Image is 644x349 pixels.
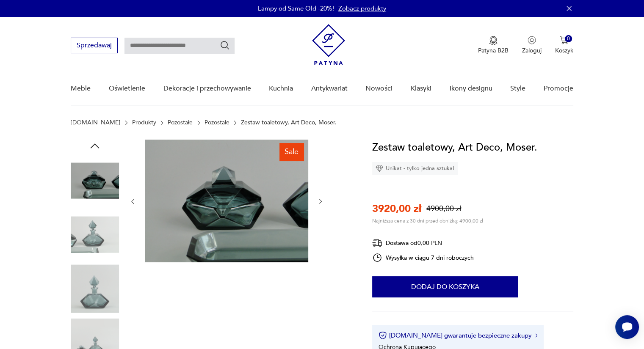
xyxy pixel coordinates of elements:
a: Style [510,72,525,105]
div: Sale [279,143,304,161]
button: Sprzedawaj [71,38,118,53]
img: Ikona diamentu [376,165,383,172]
a: Promocje [544,72,573,105]
a: Meble [71,72,91,105]
div: Dostawa od 0,00 PLN [372,238,474,248]
a: Klasyki [411,72,431,105]
img: Ikona certyfikatu [379,331,387,340]
button: Zaloguj [522,36,542,55]
a: Pozostałe [205,119,229,126]
a: Oświetlenie [109,72,145,105]
a: Antykwariat [311,72,348,105]
h1: Zestaw toaletowy, Art Deco, Moser. [372,140,537,156]
a: Ikony designu [449,72,492,105]
button: 0Koszyk [555,36,573,55]
a: Nowości [365,72,392,105]
div: 0 [565,35,572,42]
div: Wysyłka w ciągu 7 dni roboczych [372,253,474,263]
a: Produkty [132,119,156,126]
a: Pozostałe [168,119,193,126]
p: Patyna B2B [478,47,509,55]
img: Ikona medalu [489,36,498,45]
button: Patyna B2B [478,36,509,55]
p: Koszyk [555,47,573,55]
a: Kuchnia [269,72,293,105]
p: Zestaw toaletowy, Art Deco, Moser. [241,119,337,126]
p: Lampy od Same Old -20%! [258,4,334,13]
a: Sprzedawaj [71,43,118,49]
img: Ikona dostawy [372,238,382,248]
a: Zobacz produkty [338,4,386,13]
button: Dodaj do koszyka [372,276,518,297]
img: Zdjęcie produktu Zestaw toaletowy, Art Deco, Moser. [71,211,119,259]
p: 4900,00 zł [426,203,461,214]
img: Patyna - sklep z meblami i dekoracjami vintage [312,24,345,65]
img: Ikona strzałki w prawo [535,333,538,338]
p: 3920,00 zł [372,202,421,216]
p: Najniższa cena z 30 dni przed obniżką: 4900,00 zł [372,217,483,224]
button: Szukaj [220,40,230,50]
img: Ikonka użytkownika [528,36,536,44]
img: Ikona koszyka [560,36,568,44]
iframe: Smartsupp widget button [615,315,639,339]
img: Zdjęcie produktu Zestaw toaletowy, Art Deco, Moser. [71,157,119,205]
img: Zdjęcie produktu Zestaw toaletowy, Art Deco, Moser. [71,264,119,313]
button: [DOMAIN_NAME] gwarantuje bezpieczne zakupy [379,331,537,340]
img: Zdjęcie produktu Zestaw toaletowy, Art Deco, Moser. [145,140,308,262]
a: Ikona medaluPatyna B2B [478,36,509,55]
a: [DOMAIN_NAME] [71,119,120,126]
a: Dekoracje i przechowywanie [163,72,251,105]
div: Unikat - tylko jedna sztuka! [372,162,458,175]
p: Zaloguj [522,47,542,55]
